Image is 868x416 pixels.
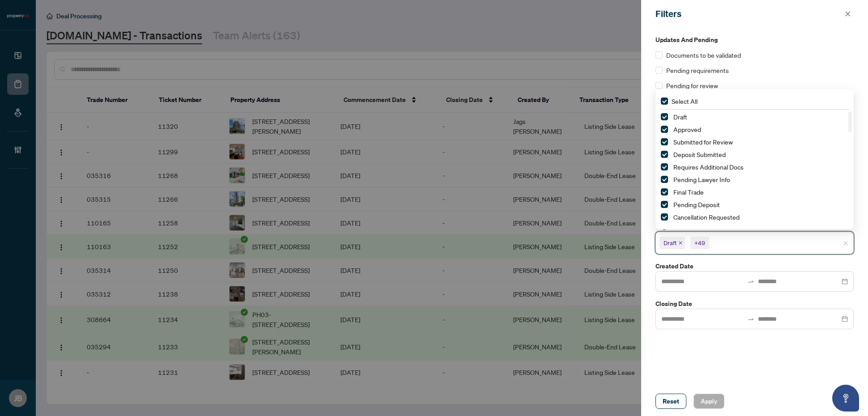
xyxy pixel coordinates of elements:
[661,163,668,170] span: Select Requires Additional Docs
[673,113,687,121] span: Draft
[673,163,744,171] span: Requires Additional Docs
[670,174,848,185] span: Pending Lawyer Info
[694,238,705,247] div: +49
[673,150,726,158] span: Deposit Submitted
[670,199,848,210] span: Pending Deposit
[661,151,668,158] span: Select Deposit Submitted
[666,65,729,75] span: Pending requirements
[655,7,842,21] div: Filters
[670,212,848,222] span: Cancellation Requested
[747,278,754,285] span: swap-right
[673,175,730,183] span: Pending Lawyer Info
[661,188,668,195] span: Select Final Trade
[670,224,848,235] span: With Payroll
[655,35,854,45] label: Updates and Pending
[673,213,740,221] span: Cancellation Requested
[747,315,754,323] span: to
[660,237,685,249] span: Draft
[655,394,686,409] button: Reset
[661,138,668,145] span: Select Submitted for Review
[845,11,851,17] span: close
[673,125,701,133] span: Approved
[670,187,848,197] span: Final Trade
[664,238,677,247] span: Draft
[670,161,848,172] span: Requires Additional Docs
[655,261,854,271] label: Created Date
[843,241,848,246] span: close
[668,96,701,106] span: Select All
[673,188,704,196] span: Final Trade
[694,394,724,409] button: Apply
[666,81,718,90] span: Pending for review
[673,225,706,233] span: With Payroll
[747,278,754,285] span: to
[670,124,848,135] span: Approved
[661,176,668,183] span: Select Pending Lawyer Info
[670,149,848,160] span: Deposit Submitted
[666,50,741,60] span: Documents to be validated
[661,213,668,221] span: Select Cancellation Requested
[670,136,848,147] span: Submitted for Review
[670,111,848,122] span: Draft
[678,241,683,245] span: close
[661,126,668,133] span: Select Approved
[655,299,854,309] label: Closing Date
[661,113,668,120] span: Select Draft
[832,385,859,412] button: Open asap
[747,315,754,323] span: swap-right
[673,200,720,208] span: Pending Deposit
[673,138,733,146] span: Submitted for Review
[661,201,668,208] span: Select Pending Deposit
[663,394,679,408] span: Reset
